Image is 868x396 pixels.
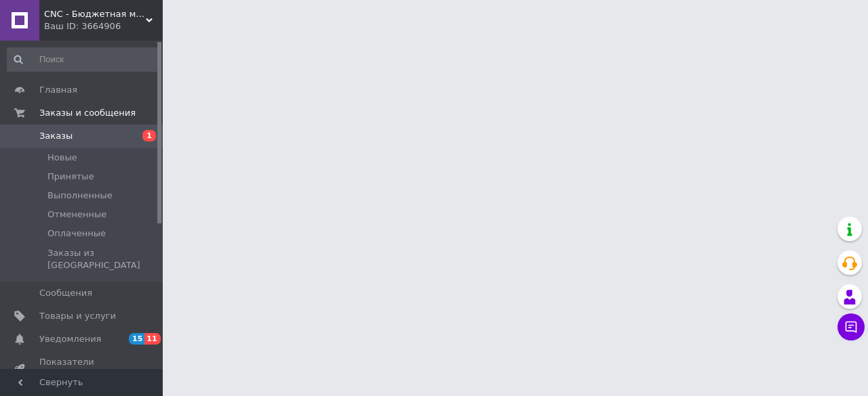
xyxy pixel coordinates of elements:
[39,84,77,96] span: Главная
[39,333,101,345] span: Уведомления
[142,130,156,141] span: 1
[144,333,160,345] span: 11
[39,130,73,142] span: Заказы
[47,152,77,164] span: Новые
[837,313,865,340] button: Чат с покупателем
[39,107,136,119] span: Заказы и сообщения
[39,356,125,380] span: Показатели работы компании
[39,310,116,322] span: Товары и услуги
[39,287,92,299] span: Сообщения
[47,190,113,202] span: Выполненные
[47,227,106,240] span: Оплаченные
[47,208,106,221] span: Отмененные
[44,20,163,32] div: Ваш ID: 3664906
[129,333,144,345] span: 15
[7,47,160,72] input: Поиск
[47,247,159,271] span: Заказы из [GEOGRAPHIC_DATA]
[44,8,146,20] span: CNC - Бюджетная мебель для дома, для офиса, для дошкольных учреждений
[47,171,94,183] span: Принятые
